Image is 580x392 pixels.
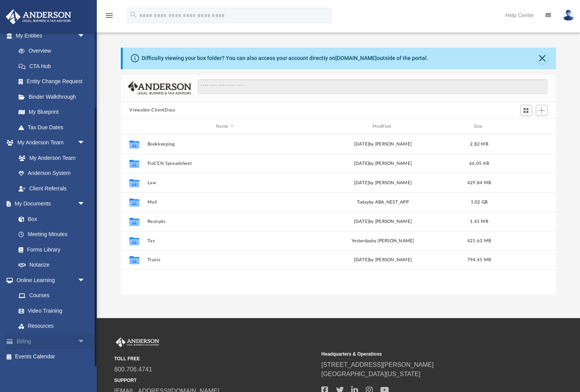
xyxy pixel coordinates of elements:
a: Box [11,211,89,227]
div: [DATE] by [PERSON_NAME] [305,141,460,148]
img: User Pic [563,10,574,21]
a: Events Calendar [5,349,97,365]
a: CTA Hub [11,58,97,74]
a: menu [105,15,114,20]
a: Meeting Minutes [11,227,93,242]
a: Anderson System [11,166,93,181]
a: Online Learningarrow_drop_down [5,272,93,288]
span: arrow_drop_down [77,135,93,151]
a: My Entitiesarrow_drop_down [5,28,97,43]
a: My Anderson Teamarrow_drop_down [5,135,93,151]
i: search [129,10,138,19]
button: Trusts [148,258,302,263]
small: Headquarters & Operations [321,351,523,358]
div: Modified [305,123,460,130]
span: 66.05 KB [469,161,489,166]
div: [DATE] by [PERSON_NAME] [305,218,460,225]
button: FinCEN Spreadsheet [148,161,302,166]
div: by [PERSON_NAME] [305,238,460,245]
a: Notarize [11,257,93,273]
button: Close [537,53,548,64]
input: Search files and folders [198,79,547,94]
img: Anderson Advisors Platinum Portal [114,337,161,347]
span: arrow_drop_down [77,196,93,212]
img: Anderson Advisors Platinum Portal [3,9,74,24]
a: My Anderson Team [11,150,89,166]
a: My Blueprint [11,104,93,120]
a: [STREET_ADDRESS][PERSON_NAME] [321,361,434,368]
a: [GEOGRAPHIC_DATA][US_STATE] [321,371,420,377]
button: Tax [148,238,302,243]
a: 800.706.4741 [114,366,152,373]
a: Courses [11,288,93,303]
button: Receipts [148,219,302,224]
a: [DOMAIN_NAME] [335,55,377,61]
a: Forms Library [11,242,89,257]
a: Binder Walkthrough [11,89,97,104]
div: Name [147,123,302,130]
i: menu [105,11,114,20]
span: 1.02 GB [471,200,488,204]
a: Entity Change Request [11,74,97,89]
span: arrow_drop_down [77,334,93,349]
div: Difficulty viewing your box folder? You can also access your account directly on outside of the p... [142,54,428,62]
div: [DATE] by [PERSON_NAME] [305,257,460,264]
span: yesterday [352,239,371,243]
a: Client Referrals [11,181,93,196]
button: Mail [148,200,302,205]
div: [DATE] by [PERSON_NAME] [305,160,460,167]
span: 2.82 MB [470,142,488,146]
span: 794.41 MB [467,258,491,262]
div: id [498,123,553,130]
div: by ABA_NEST_APP [305,199,460,206]
span: arrow_drop_down [77,272,93,288]
button: Bookkeeping [148,142,302,147]
span: today [357,200,369,204]
button: Add [536,105,547,116]
span: 421.63 MB [467,239,491,243]
a: Overview [11,43,97,59]
button: Law [148,180,302,185]
div: id [124,123,144,130]
a: Tax Due Dates [11,120,97,135]
div: grid [121,134,556,295]
span: 1.41 MB [470,219,488,224]
small: TOLL FREE [114,355,316,362]
small: SUPPORT [114,377,316,384]
a: My Documentsarrow_drop_down [5,196,93,212]
a: Resources [11,318,93,334]
span: 429.84 MB [467,181,491,185]
a: Billingarrow_drop_down [5,334,97,349]
button: Viewable-ClientDocs [129,107,175,114]
div: [DATE] by [PERSON_NAME] [305,180,460,187]
span: arrow_drop_down [77,28,93,44]
div: Size [464,123,495,130]
a: Video Training [11,303,89,318]
button: Switch to Grid View [520,105,532,116]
